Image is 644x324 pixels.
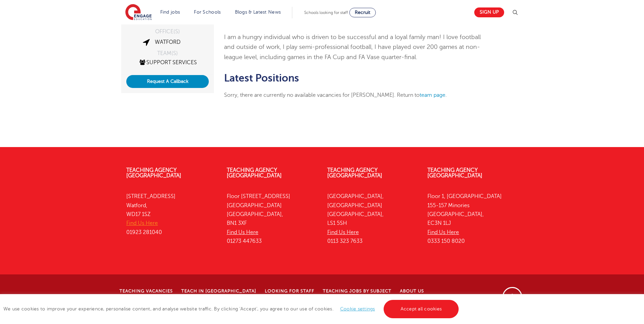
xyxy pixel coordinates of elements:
[126,75,209,88] button: Request A Callback
[125,4,152,21] img: Engage Education
[224,91,489,100] p: Sorry, there are currently no available vacancies for [PERSON_NAME]. Return to .
[139,59,197,66] a: Support Services
[340,306,375,311] a: Cookie settings
[235,10,281,15] a: Blogs & Latest News
[224,32,489,62] p: I am a hungry individual who is driven to be successful and a loyal family man! I love football a...
[126,167,181,179] a: Teaching Agency [GEOGRAPHIC_DATA]
[227,192,317,246] p: Floor [STREET_ADDRESS] [GEOGRAPHIC_DATA] [GEOGRAPHIC_DATA], BN1 3XF 01273 447633
[420,92,445,98] a: team page
[194,10,221,15] a: For Schools
[474,7,504,17] a: Sign up
[155,39,181,45] a: Watford
[227,229,258,235] a: Find Us Here
[323,289,391,293] a: Teaching jobs by subject
[126,220,158,226] a: Find Us Here
[400,289,424,293] a: About Us
[304,10,348,15] span: Schools looking for staff
[160,10,180,15] a: Find jobs
[126,29,209,34] div: OFFICE(S)
[355,10,370,15] span: Recruit
[327,167,382,179] a: Teaching Agency [GEOGRAPHIC_DATA]
[327,192,418,246] p: [GEOGRAPHIC_DATA], [GEOGRAPHIC_DATA] [GEOGRAPHIC_DATA], LS1 5SH 0113 323 7633
[227,167,282,179] a: Teaching Agency [GEOGRAPHIC_DATA]
[3,306,460,311] span: We use cookies to improve your experience, personalise content, and analyse website traffic. By c...
[427,229,459,235] a: Find Us Here
[427,167,482,179] a: Teaching Agency [GEOGRAPHIC_DATA]
[126,192,217,236] p: [STREET_ADDRESS] Watford, WD17 1SZ 01923 281040
[349,8,376,17] a: Recruit
[327,229,359,235] a: Find Us Here
[384,300,459,318] a: Accept all cookies
[224,72,489,84] h2: Latest Positions
[427,192,518,246] p: Floor 1, [GEOGRAPHIC_DATA] 155-157 Minories [GEOGRAPHIC_DATA], EC3N 1LJ 0333 150 8020
[265,289,314,293] a: Looking for staff
[119,289,173,293] a: Teaching Vacancies
[126,51,209,56] div: TEAM(S)
[181,289,256,293] a: Teach in [GEOGRAPHIC_DATA]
